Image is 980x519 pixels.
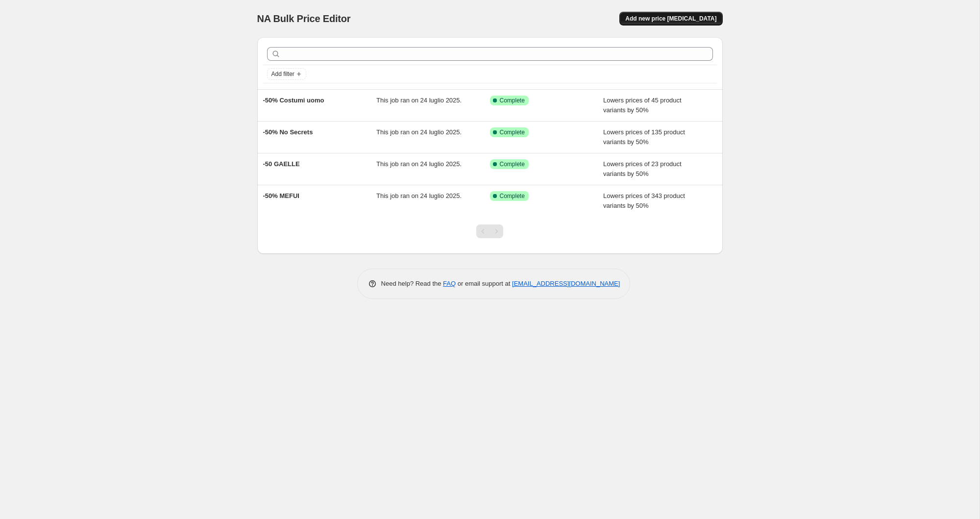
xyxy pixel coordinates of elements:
[500,192,525,200] span: Complete
[603,160,682,177] span: Lowers prices of 23 product variants by 50%
[500,97,525,104] span: Complete
[376,97,462,104] span: This job ran on 24 luglio 2025.
[263,160,300,168] span: -50 GAELLE
[376,128,462,136] span: This job ran on 24 luglio 2025.
[271,70,294,78] span: Add filter
[263,128,313,136] span: -50% No Secrets
[619,12,722,25] button: Add new price [MEDICAL_DATA]
[603,97,682,114] span: Lowers prices of 45 product variants by 50%
[376,160,462,168] span: This job ran on 24 luglio 2025.
[625,15,716,23] span: Add new price [MEDICAL_DATA]
[257,13,351,24] span: NA Bulk Price Editor
[381,280,443,287] span: Need help? Read the
[376,192,462,199] span: This job ran on 24 luglio 2025.
[263,192,299,199] span: -50% MEFUI
[443,280,456,287] a: FAQ
[603,128,685,146] span: Lowers prices of 135 product variants by 50%
[512,280,620,287] a: [EMAIL_ADDRESS][DOMAIN_NAME]
[500,128,525,136] span: Complete
[263,97,324,104] span: -50% Costumi uomo
[267,68,306,80] button: Add filter
[456,280,512,287] span: or email support at
[500,160,525,168] span: Complete
[603,192,685,209] span: Lowers prices of 343 product variants by 50%
[476,224,503,238] nav: Pagination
